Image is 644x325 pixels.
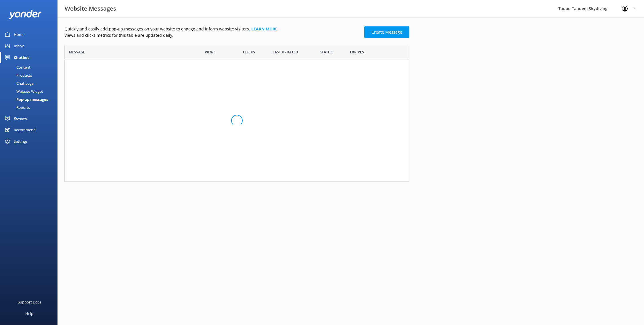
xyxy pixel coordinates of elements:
[64,59,409,181] div: grid
[14,52,29,63] div: Chatbot
[205,49,216,55] span: Views
[3,71,32,79] div: Products
[3,87,57,95] a: Website Widget
[243,49,255,55] span: Clicks
[14,40,24,52] div: Inbox
[9,10,42,19] img: yonder-white-logo.png
[3,79,33,87] div: Chat Logs
[3,95,57,103] a: Pop-up messages
[3,103,30,111] div: Reports
[273,49,298,55] span: Last updated
[14,136,28,147] div: Settings
[3,79,57,87] a: Chat Logs
[18,296,41,308] div: Support Docs
[350,49,364,55] span: Expires
[3,95,48,103] div: Pop-up messages
[65,4,116,13] h3: Website Messages
[320,49,333,55] span: Status
[14,124,36,136] div: Recommend
[64,26,361,32] p: Quickly and easily add pop-up messages on your website to engage and inform website visitors.
[64,32,361,38] p: Views and clicks metrics for this table are updated daily.
[251,26,277,32] a: Learn more
[3,71,57,79] a: Products
[364,26,409,38] a: Create Message
[25,308,33,319] div: Help
[3,87,43,95] div: Website Widget
[69,49,85,55] span: Message
[3,63,30,71] div: Content
[3,103,57,111] a: Reports
[14,113,28,124] div: Reviews
[3,63,57,71] a: Content
[14,29,24,40] div: Home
